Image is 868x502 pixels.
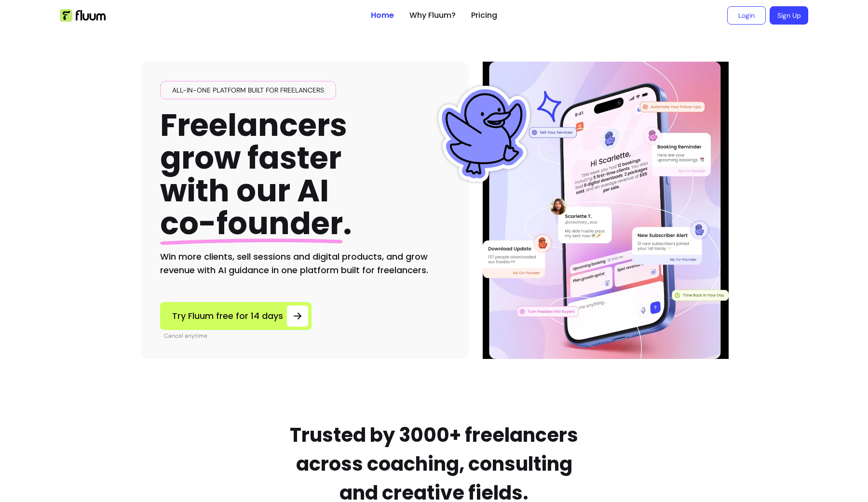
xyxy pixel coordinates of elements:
[172,309,283,323] span: Try Fluum free for 14 days
[160,250,449,277] h2: Win more clients, sell sessions and digital products, and grow revenue with AI guidance in one pl...
[770,6,808,25] a: Sign Up
[160,302,312,330] a: Try Fluum free for 14 days
[160,109,352,240] h1: Freelancers grow faster with our AI .
[471,10,497,21] a: Pricing
[727,6,766,25] a: Login
[60,9,106,22] img: Fluum Logo
[484,62,727,359] img: Illustration of Fluum AI Co-Founder on a smartphone, showing solo business performance insights s...
[436,86,532,182] img: Fluum Duck sticker
[164,332,312,340] p: Cancel anytime
[409,10,456,21] a: Why Fluum?
[168,85,328,95] span: All-in-one platform built for freelancers
[371,10,394,21] a: Home
[160,202,343,245] span: co-founder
